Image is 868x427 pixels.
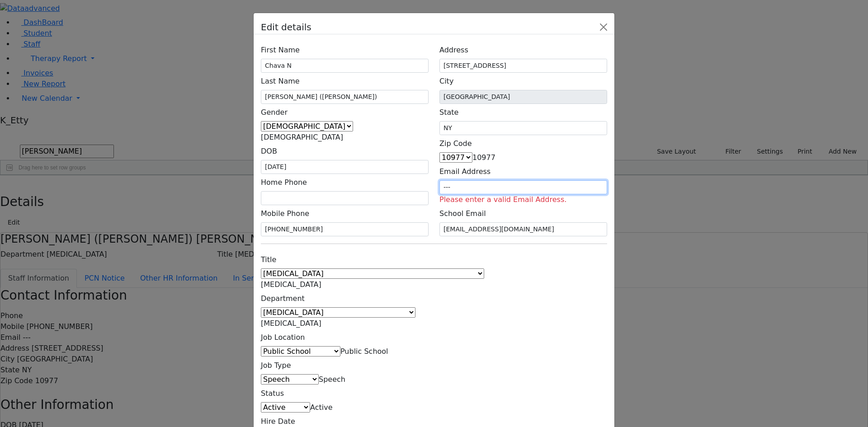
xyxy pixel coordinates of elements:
label: State [439,104,458,121]
input: Enter a location [439,59,607,73]
label: Status [261,385,284,402]
span: Speech Therapy [261,319,321,328]
label: Last Name [261,73,300,90]
span: Public School [340,347,388,356]
h5: Edit details [261,20,311,34]
label: Gender [261,104,288,121]
span: Female [261,133,343,141]
span: Active [310,403,333,412]
span: 10977 [472,153,495,162]
span: Speech Therapist [261,280,321,289]
label: DOB [261,143,277,160]
label: City [439,73,453,90]
label: Job Location [261,329,305,346]
label: School Email [439,205,486,222]
label: Mobile Phone [261,205,309,222]
label: Home Phone [261,174,307,191]
label: Department [261,290,305,307]
button: Close [596,20,611,34]
label: Email Address [439,163,491,180]
label: Job Type [261,357,291,374]
label: Address [439,42,468,59]
span: Speech [319,375,345,384]
label: First Name [261,42,300,59]
span: Please enter a valid Email Address. [439,195,566,204]
label: Title [261,251,276,268]
label: Zip Code [439,135,472,152]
